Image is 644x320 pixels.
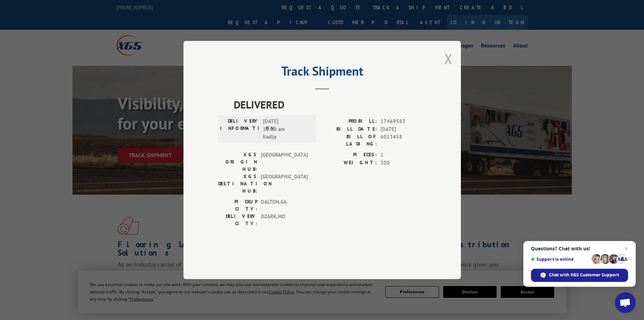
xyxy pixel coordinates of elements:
[234,97,426,112] span: DELIVERED
[615,292,636,313] div: Open chat
[261,198,308,213] span: DALTON , GA
[218,151,257,173] label: XGS ORIGIN HUB:
[263,117,310,141] span: [DATE] 11:10 am Kadija
[261,173,308,195] span: [GEOGRAPHIC_DATA]
[380,133,426,148] span: 6013458
[218,213,257,227] label: DELIVERY CITY:
[380,125,426,133] span: [DATE]
[322,133,377,148] label: BILL OF LADING:
[380,159,426,167] span: 300
[549,272,619,278] span: Chat with XGS Customer Support
[322,151,377,159] label: PIECES:
[622,245,630,253] span: Close chat
[531,257,589,262] span: Support is online
[531,246,628,251] span: Questions? Chat with us!
[218,198,257,213] label: PICKUP CITY:
[322,117,377,125] label: PROBILL:
[322,159,377,167] label: WEIGHT:
[322,125,377,133] label: BILL DATE:
[220,117,259,141] label: DELIVERY INFORMATION:
[261,213,308,227] span: OZARK , MO
[531,269,628,282] div: Chat with XGS Customer Support
[445,50,452,68] button: Close modal
[261,151,308,173] span: [GEOGRAPHIC_DATA]
[218,66,426,79] h2: Track Shipment
[380,117,426,125] span: 17469583
[218,173,257,195] label: XGS DESTINATION HUB:
[380,151,426,159] span: 1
